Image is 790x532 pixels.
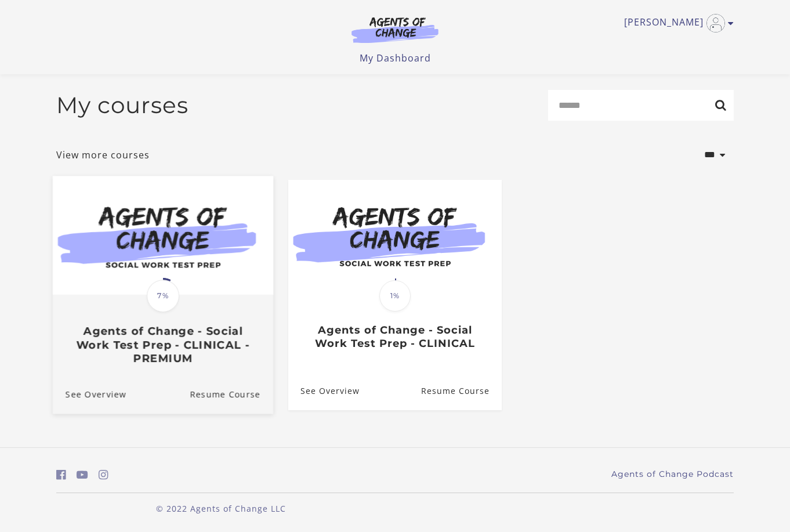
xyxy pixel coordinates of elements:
a: Agents of Change - Social Work Test Prep - CLINICAL - PREMIUM: See Overview [53,374,126,413]
a: My Dashboard [360,52,431,64]
h3: Agents of Change - Social Work Test Prep - CLINICAL - PREMIUM [66,324,260,365]
h3: Agents of Change - Social Work Test Prep - CLINICAL [300,324,489,350]
a: Toggle menu [624,14,728,32]
a: Agents of Change - Social Work Test Prep - CLINICAL: Resume Course [421,372,502,410]
p: © 2022 Agents of Change LLC [56,502,386,515]
i: https://www.facebook.com/groups/aswbtestprep (Open in a new window) [56,469,66,480]
i: https://www.instagram.com/agentsofchangeprep/ (Open in a new window) [99,469,108,480]
a: Agents of Change - Social Work Test Prep - CLINICAL: See Overview [288,372,360,410]
a: Agents of Change Podcast [611,468,734,480]
a: Agents of Change - Social Work Test Prep - CLINICAL - PREMIUM: Resume Course [190,374,273,413]
img: Agents of Change Logo [339,16,451,43]
i: https://www.youtube.com/c/AgentsofChangeTestPrepbyMeaganMitchell (Open in a new window) [77,469,88,480]
a: https://www.facebook.com/groups/aswbtestprep (Open in a new window) [56,466,66,483]
span: 7% [147,280,179,312]
a: https://www.instagram.com/agentsofchangeprep/ (Open in a new window) [99,466,108,483]
a: https://www.youtube.com/c/AgentsofChangeTestPrepbyMeaganMitchell (Open in a new window) [77,466,88,483]
a: View more courses [56,148,150,162]
h2: My courses [56,92,189,119]
span: 1% [379,280,411,312]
